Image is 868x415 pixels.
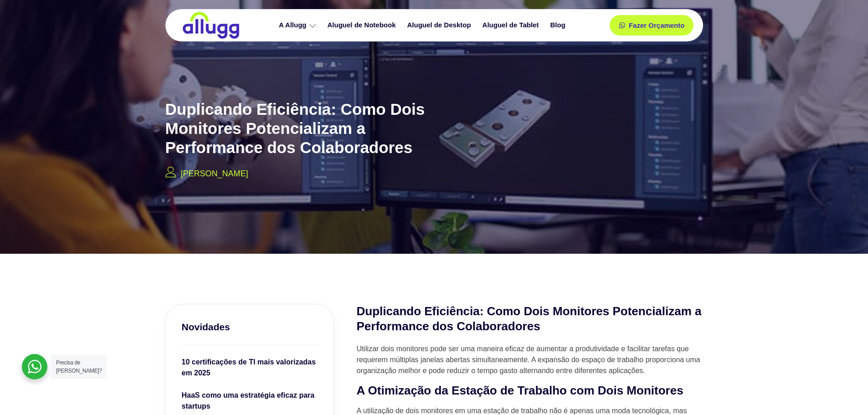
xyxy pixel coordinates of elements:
a: Aluguel de Notebook [323,17,403,33]
a: Aluguel de Desktop [403,17,478,33]
a: Blog [545,17,572,33]
h2: Duplicando Eficiência: Como Dois Monitores Potencializam a Performance dos Colaboradores [357,304,703,335]
h3: Novidades [182,320,318,333]
p: Utilizar dois monitores pode ser uma maneira eficaz de aumentar a produtividade e facilitar taref... [357,343,703,376]
strong: A Otimização da Estação de Trabalho com Dois Monitores [357,384,683,397]
a: Aluguel de Tablet [478,17,546,33]
a: HaaS como uma estratégia eficaz para startups [182,390,318,414]
a: Fazer Orçamento [610,15,694,36]
h2: Duplicando Eficiência: Como Dois Monitores Potencializam a Performance dos Colaboradores [165,100,457,157]
p: [PERSON_NAME] [181,168,248,180]
span: Fazer Orçamento [629,22,685,29]
a: 10 certificações de TI mais valorizadas em 2025 [182,357,318,381]
span: Precisa de [PERSON_NAME]? [56,359,102,374]
img: locação de TI é Allugg [181,11,241,39]
a: A Allugg [274,17,323,33]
